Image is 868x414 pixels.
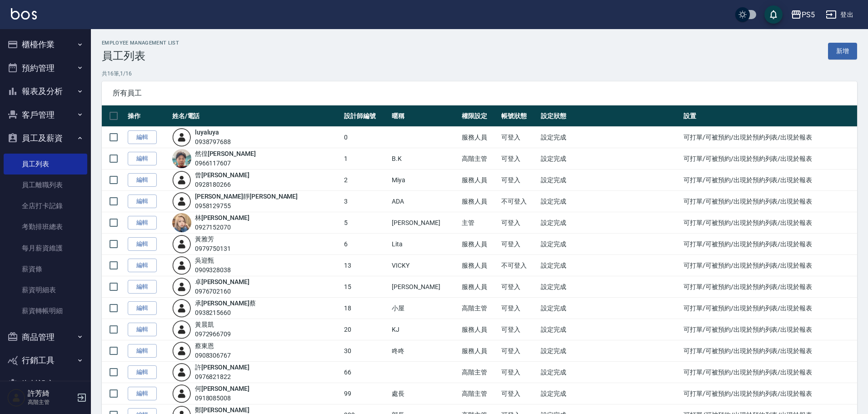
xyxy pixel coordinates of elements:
a: 編輯 [128,237,157,251]
a: 編輯 [128,387,157,401]
td: 可打單/可被預約/出現於預約列表/出現於報表 [681,234,857,255]
div: 0966117607 [195,159,256,168]
td: 15 [342,276,389,298]
td: 服務人員 [459,319,499,340]
img: user-login-man-human-body-mobile-person-512.png [172,384,191,403]
td: Lita [389,234,459,255]
a: 編輯 [128,323,157,337]
img: user-login-man-human-body-mobile-person-512.png [172,320,191,339]
div: PS5 [802,9,815,20]
a: 每月薪資維護 [4,238,87,259]
a: 承[PERSON_NAME]蔡 [195,299,256,307]
th: 操作 [125,105,170,127]
a: 編輯 [128,259,157,273]
a: 然徨[PERSON_NAME] [195,150,256,157]
a: luyaluya [195,129,219,136]
div: 0938797688 [195,137,231,147]
td: 2 [342,170,389,191]
td: 設定完成 [539,255,681,276]
td: 設定完成 [539,298,681,319]
td: 30 [342,340,389,362]
td: 咚咚 [389,340,459,362]
td: 可登入 [499,340,539,362]
img: user-login-man-human-body-mobile-person-512.png [172,192,191,211]
div: 0979750131 [195,244,231,254]
td: 設定完成 [539,319,681,340]
td: 設定完成 [539,148,681,170]
td: 1 [342,148,389,170]
a: 全店打卡記錄 [4,195,87,216]
h3: 員工列表 [102,50,179,62]
button: 資料設定 [4,372,87,396]
button: 櫃檯作業 [4,33,87,56]
td: 設定完成 [539,383,681,404]
td: 可打單/可被預約/出現於預約列表/出現於報表 [681,127,857,148]
a: 何[PERSON_NAME] [195,385,249,392]
a: 吳迎甄 [195,257,214,264]
th: 設定狀態 [539,105,681,127]
div: 0918085008 [195,394,249,403]
td: 20 [342,319,389,340]
a: 員工列表 [4,154,87,175]
td: 設定完成 [539,191,681,212]
a: 編輯 [128,152,157,166]
td: 不可登入 [499,255,539,276]
td: 0 [342,127,389,148]
img: user-login-man-human-body-mobile-person-512.png [172,341,191,360]
th: 帳號狀態 [499,105,539,127]
a: 員工離職列表 [4,175,87,195]
td: 服務人員 [459,127,499,148]
button: 預約管理 [4,56,87,80]
div: 0972966709 [195,329,231,339]
button: 員工及薪資 [4,126,87,150]
td: 可登入 [499,234,539,255]
td: 設定完成 [539,362,681,383]
td: 可登入 [499,170,539,191]
button: 客戶管理 [4,103,87,127]
p: 高階主管 [28,398,74,406]
button: 報表及分析 [4,80,87,103]
td: 3 [342,191,389,212]
a: 蔡東恩 [195,342,214,349]
td: 可打單/可被預約/出現於預約列表/出現於報表 [681,212,857,234]
td: 可登入 [499,298,539,319]
button: PS5 [787,5,818,24]
th: 姓名/電話 [170,105,342,127]
img: Person [7,389,25,407]
td: 可打單/可被預約/出現於預約列表/出現於報表 [681,362,857,383]
td: 服務人員 [459,191,499,212]
button: 商品管理 [4,325,87,349]
span: 所有員工 [113,89,846,98]
td: 可打單/可被預約/出現於預約列表/出現於報表 [681,298,857,319]
td: 可登入 [499,127,539,148]
td: 高階主管 [459,298,499,319]
td: 高階主管 [459,148,499,170]
a: 考勤排班總表 [4,216,87,237]
img: user-login-man-human-body-mobile-person-512.png [172,299,191,318]
td: [PERSON_NAME] [389,276,459,298]
td: 5 [342,212,389,234]
td: 可打單/可被預約/出現於預約列表/出現於報表 [681,319,857,340]
a: 鄭[PERSON_NAME] [195,406,249,414]
td: VICKY [389,255,459,276]
div: 0909328038 [195,265,231,275]
div: 0927152070 [195,223,249,232]
img: user-login-man-human-body-mobile-person-512.png [172,128,191,147]
a: 薪資條 [4,259,87,279]
th: 設置 [681,105,857,127]
div: 0928180266 [195,180,249,190]
a: 編輯 [128,365,157,379]
td: 設定完成 [539,170,681,191]
td: 主管 [459,212,499,234]
a: 新增 [828,43,857,60]
img: Logo [11,8,37,20]
td: 可打單/可被預約/出現於預約列表/出現於報表 [681,170,857,191]
td: KJ [389,319,459,340]
div: 0908306767 [195,351,231,360]
td: 可打單/可被預約/出現於預約列表/出現於報表 [681,255,857,276]
a: [PERSON_NAME]靜[PERSON_NAME] [195,193,298,200]
th: 暱稱 [389,105,459,127]
td: 可打單/可被預約/出現於預約列表/出現於報表 [681,191,857,212]
a: 薪資轉帳明細 [4,300,87,321]
td: 18 [342,298,389,319]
